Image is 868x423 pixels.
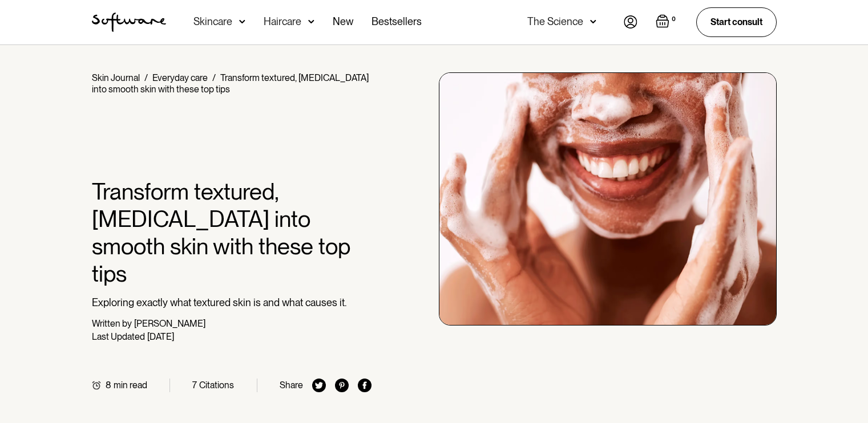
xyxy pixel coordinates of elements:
div: Written by [92,318,132,329]
div: Last Updated [92,331,145,342]
img: pinterest icon [335,379,349,392]
a: Skin Journal [92,72,140,83]
div: / [144,72,148,83]
div: [DATE] [147,331,174,342]
img: Software Logo [92,13,166,32]
div: 0 [669,14,678,25]
div: min read [114,380,147,391]
div: Skincare [193,16,232,27]
a: Everyday care [152,72,208,83]
div: Transform textured, [MEDICAL_DATA] into smooth skin with these top tips [92,72,369,95]
img: arrow down [239,16,245,27]
div: 7 [192,380,197,391]
a: Start consult [696,7,777,36]
img: twitter icon [312,379,326,392]
a: home [92,13,166,32]
div: The Science [527,16,583,27]
div: Citations [199,380,234,391]
div: Share [280,380,303,391]
a: Open empty cart [656,14,678,30]
img: arrow down [590,16,596,27]
div: 8 [106,380,111,391]
div: / [212,72,216,83]
h1: Transform textured, [MEDICAL_DATA] into smooth skin with these top tips [92,178,372,287]
div: Haircare [264,16,301,27]
div: [PERSON_NAME] [134,318,205,329]
img: arrow down [308,16,314,27]
img: facebook icon [358,379,372,392]
p: Exploring exactly what textured skin is and what causes it. [92,296,372,309]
